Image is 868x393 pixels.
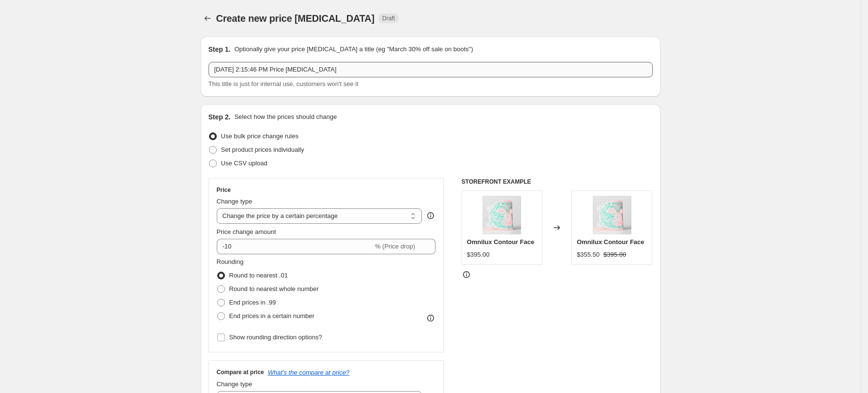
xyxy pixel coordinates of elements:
span: Change type [217,198,253,205]
img: Contour_Face_Cover_Image_80x.jpg [482,196,521,234]
span: Round to nearest whole number [229,285,319,292]
strike: $395.00 [603,250,626,260]
div: help [426,211,435,220]
h2: Step 2. [209,112,231,122]
span: Draft [382,15,395,22]
p: Optionally give your price [MEDICAL_DATA] a title (eg "March 30% off sale on boots") [234,44,473,54]
span: Set product prices individually [221,146,304,153]
input: -15 [217,239,373,254]
span: Rounding [217,258,244,265]
span: End prices in .99 [229,299,276,306]
h3: Price [217,186,231,194]
span: Omnilux Contour Face [577,238,644,246]
span: Use bulk price change rules [221,132,299,140]
span: Change type [217,380,253,388]
button: Price change jobs [201,12,214,25]
h6: STOREFRONT EXAMPLE [462,178,653,186]
div: $355.50 [577,250,599,260]
span: Round to nearest .01 [229,272,288,279]
span: End prices in a certain number [229,312,314,320]
span: This title is just for internal use, customers won't see it [209,80,359,87]
span: Price change amount [217,228,276,235]
span: Create new price [MEDICAL_DATA] [216,13,375,24]
span: % (Price drop) [375,243,415,250]
button: What's the compare at price? [268,369,350,376]
div: $395.00 [467,250,490,260]
p: Select how the prices should change [234,112,337,122]
img: Contour_Face_Cover_Image_80x.jpg [593,196,631,234]
h3: Compare at price [217,368,264,376]
input: 30% off holiday sale [209,62,653,77]
h2: Step 1. [209,44,231,54]
span: Omnilux Contour Face [467,238,534,246]
span: Use CSV upload [221,160,268,167]
span: Show rounding direction options? [229,334,322,341]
